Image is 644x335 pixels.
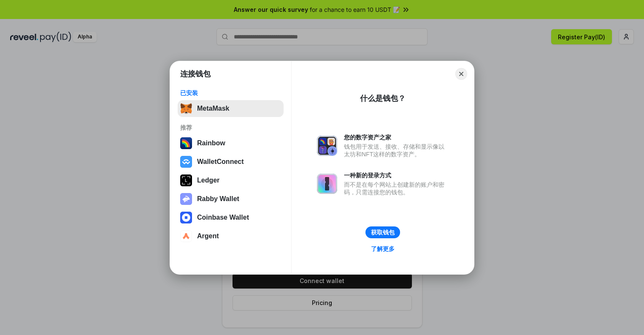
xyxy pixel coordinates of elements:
div: 您的数字资产之家 [344,133,449,141]
a: 了解更多 [366,243,400,254]
div: 钱包用于发送、接收、存储和显示像以太坊和NFT这样的数字资产。 [344,143,449,158]
button: Rabby Wallet [178,191,284,207]
button: Ledger [178,172,284,189]
img: svg+xml,%3Csvg%20width%3D%2228%22%20height%3D%2228%22%20viewBox%3D%220%200%2028%2028%22%20fill%3D... [180,230,192,242]
img: svg+xml,%3Csvg%20width%3D%2228%22%20height%3D%2228%22%20viewBox%3D%220%200%2028%2028%22%20fill%3D... [180,156,192,168]
div: 而不是在每个网站上创建新的账户和密码，只需连接您的钱包。 [344,181,449,196]
button: Argent [178,228,284,245]
button: 获取钱包 [365,226,400,238]
div: 了解更多 [371,245,395,253]
div: Coinbase Wallet [197,214,249,221]
div: Ledger [197,177,219,184]
div: WalletConnect [197,158,244,166]
button: Rainbow [178,135,284,152]
h1: 连接钱包 [180,69,211,79]
img: svg+xml,%3Csvg%20xmlns%3D%22http%3A%2F%2Fwww.w3.org%2F2000%2Fsvg%22%20fill%3D%22none%22%20viewBox... [317,136,337,156]
div: 推荐 [180,124,281,131]
img: svg+xml,%3Csvg%20width%3D%2228%22%20height%3D%2228%22%20viewBox%3D%220%200%2028%2028%22%20fill%3D... [180,212,192,223]
button: Coinbase Wallet [178,209,284,226]
img: svg+xml,%3Csvg%20xmlns%3D%22http%3A%2F%2Fwww.w3.org%2F2000%2Fsvg%22%20fill%3D%22none%22%20viewBox... [317,174,337,194]
img: svg+xml,%3Csvg%20xmlns%3D%22http%3A%2F%2Fwww.w3.org%2F2000%2Fsvg%22%20width%3D%2228%22%20height%3... [180,174,192,186]
div: Argent [197,232,219,240]
img: svg+xml,%3Csvg%20width%3D%22120%22%20height%3D%22120%22%20viewBox%3D%220%200%20120%20120%22%20fil... [180,137,192,149]
div: MetaMask [197,105,229,112]
img: svg+xml,%3Csvg%20xmlns%3D%22http%3A%2F%2Fwww.w3.org%2F2000%2Fsvg%22%20fill%3D%22none%22%20viewBox... [180,193,192,205]
button: Close [455,68,467,80]
div: 获取钱包 [371,229,395,236]
div: Rainbow [197,139,225,147]
button: MetaMask [178,100,284,117]
button: WalletConnect [178,153,284,170]
div: 一种新的登录方式 [344,172,449,179]
div: 什么是钱包？ [360,93,406,103]
div: 已安装 [180,89,281,97]
img: svg+xml,%3Csvg%20fill%3D%22none%22%20height%3D%2233%22%20viewBox%3D%220%200%2035%2033%22%20width%... [180,103,192,114]
div: Rabby Wallet [197,195,239,203]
